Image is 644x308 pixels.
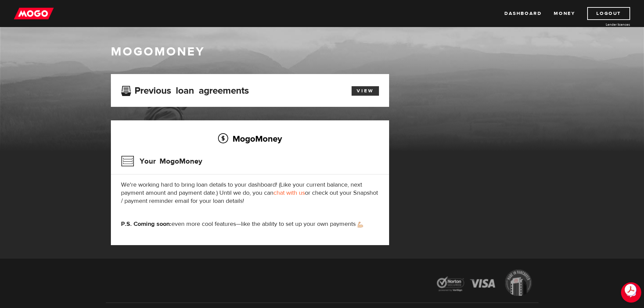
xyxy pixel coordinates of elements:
[121,181,379,205] p: We're working hard to bring loan details to your dashboard! (Like your current balance, next paym...
[111,45,533,59] h1: MogoMoney
[616,280,644,308] iframe: LiveChat chat widget
[14,7,54,20] img: mogo_logo-11ee424be714fa7cbb0f0f49df9e16ec.png
[121,132,379,146] h2: MogoMoney
[121,152,202,170] h3: Your MogoMoney
[121,220,171,228] strong: P.S. Coming soon:
[554,7,575,20] a: Money
[358,222,363,228] img: strong arm emoji
[430,264,539,303] img: legal-icons-92a2ffecb4d32d839781d1b4e4802d7b.png
[121,220,379,228] p: even more cool features—like the ability to set up your own payments
[579,22,630,27] a: Lender licences
[121,85,249,94] h3: Previous loan agreements
[352,86,379,96] a: View
[273,189,305,197] a: chat with us
[504,7,542,20] a: Dashboard
[587,7,630,20] a: Logout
